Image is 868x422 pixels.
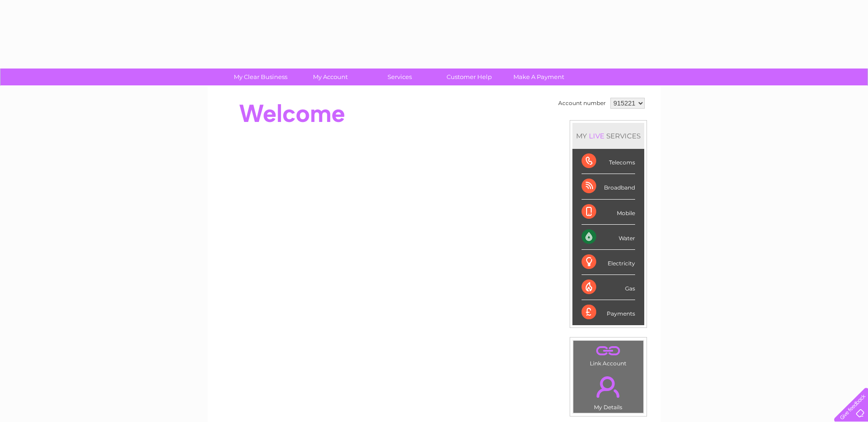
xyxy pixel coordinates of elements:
[582,174,635,199] div: Broadband
[362,69,437,85] a: Services
[582,200,635,225] div: Mobile
[573,340,644,369] td: Link Account
[576,343,641,359] a: .
[431,69,507,85] a: Customer Help
[223,69,298,85] a: My Clear Business
[582,149,635,174] div: Telecoms
[573,369,644,413] td: My Details
[556,95,608,111] td: Account number
[587,132,606,140] div: LIVE
[576,371,641,403] a: .
[572,123,644,149] div: MY SERVICES
[292,69,368,85] a: My Account
[582,225,635,250] div: Water
[501,69,577,85] a: Make A Payment
[582,300,635,325] div: Payments
[582,275,635,300] div: Gas
[582,250,635,275] div: Electricity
